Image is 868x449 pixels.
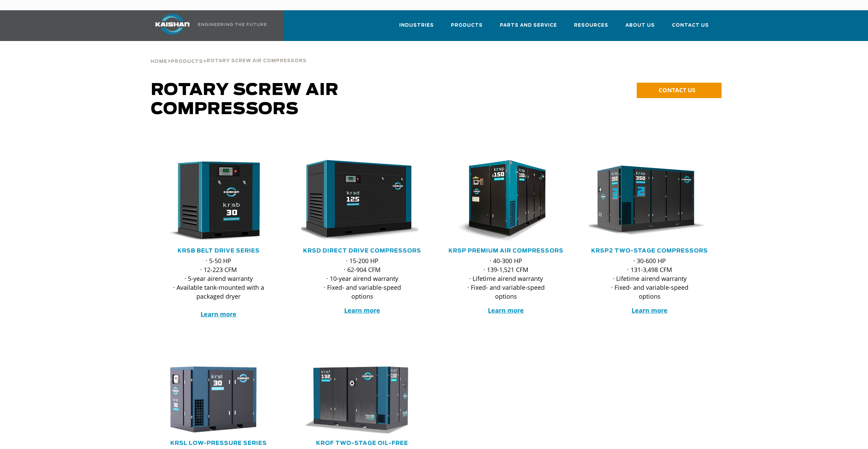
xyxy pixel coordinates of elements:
span: Products [451,22,483,29]
span: Products [171,59,203,64]
img: krof132 [296,365,418,434]
img: Engineering the future [198,23,267,26]
div: krsb30 [158,160,280,242]
a: KRSL Low-Pressure Series [170,440,267,446]
a: About Us [625,16,655,40]
p: · 40-300 HP · 139-1,521 CFM · Lifetime airend warranty · Fixed- and variable-speed options [459,256,553,301]
img: krsp150 [440,160,562,242]
span: About Us [625,22,655,29]
div: krof132 [301,365,423,434]
img: krsd125 [296,160,418,242]
a: Products [451,16,483,40]
a: Contact Us [672,16,709,40]
div: krsp350 [589,160,711,242]
a: Products [171,58,203,64]
span: Industries [399,22,434,29]
a: KRSB Belt Drive Series [178,248,260,254]
a: KROF TWO-STAGE OIL-FREE [316,440,408,446]
span: CONTACT US [659,86,695,94]
a: Home [151,58,167,64]
a: Kaishan USA [147,10,268,41]
img: kaishan logo [147,14,198,35]
a: KRSP Premium Air Compressors [449,248,563,254]
span: Rotary Screw Air Compressors [151,82,339,118]
div: krsl30 [158,365,280,434]
a: Learn more [200,310,236,318]
a: KRSD Direct Drive Compressors [303,248,421,254]
div: krsd125 [301,160,423,242]
a: Learn more [488,306,524,314]
p: · 15-200 HP · 62-904 CFM · 10-year airend warranty · Fixed- and variable-speed options [315,256,410,301]
a: Resources [574,16,608,40]
p: · 30-600 HP · 131-3,498 CFM · Lifetime airend warranty · Fixed- and variable-speed options [603,256,697,301]
p: · 5-50 HP · 12-223 CFM · 5-year airend warranty · Available tank-mounted with a packaged dryer [171,256,266,318]
span: Rotary Screw Air Compressors [207,59,307,63]
a: Parts and Service [500,16,557,40]
img: krsp350 [584,160,705,242]
div: krsp150 [445,160,567,242]
span: Resources [574,22,608,29]
a: Learn more [632,306,668,314]
a: KRSP2 Two-Stage Compressors [591,248,708,254]
div: > > [151,41,307,67]
img: krsb30 [153,160,274,242]
span: Parts and Service [500,22,557,29]
img: krsl30 [153,365,274,434]
a: CONTACT US [637,83,722,98]
a: Industries [399,16,434,40]
span: Contact Us [672,22,709,29]
span: Home [151,59,167,64]
a: Learn more [344,306,380,314]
